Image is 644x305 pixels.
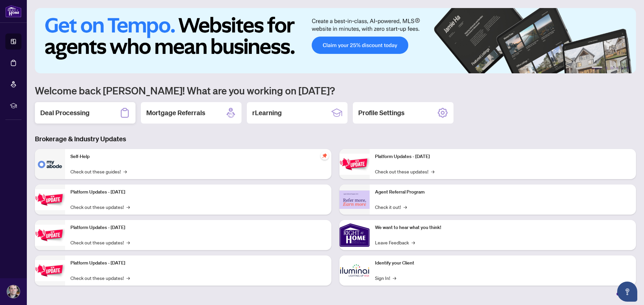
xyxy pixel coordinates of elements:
[70,153,326,160] p: Self-Help
[616,67,619,69] button: 4
[375,239,415,246] a: Leave Feedback→
[339,255,370,286] img: Identify your Client
[70,224,326,231] p: Platform Updates - [DATE]
[35,134,636,144] h3: Brokerage & Industry Updates
[5,5,21,17] img: logo
[375,224,631,231] p: We want to hear what you think!
[610,67,613,69] button: 3
[70,274,130,282] a: Check out these updates!→
[70,239,130,246] a: Check out these updates!→
[605,67,608,69] button: 2
[393,274,396,282] span: →
[35,225,65,246] img: Platform Updates - July 21, 2025
[412,239,415,246] span: →
[7,285,20,298] img: Profile Icon
[70,259,326,267] p: Platform Updates - [DATE]
[321,152,329,160] span: pushpin
[592,67,602,69] button: 1
[375,153,631,160] p: Platform Updates - [DATE]
[35,149,65,179] img: Self-Help
[617,282,637,302] button: Open asap
[35,189,65,210] img: Platform Updates - September 16, 2025
[252,108,282,118] h2: rLearning
[404,203,407,211] span: →
[627,67,629,69] button: 6
[339,220,370,250] img: We want to hear what you think!
[375,168,434,175] a: Check out these updates!→
[358,108,405,118] h2: Profile Settings
[146,108,205,118] h2: Mortgage Referrals
[70,168,127,175] a: Check out these guides!→
[35,8,636,73] img: Slide 0
[35,260,65,281] img: Platform Updates - July 8, 2025
[35,84,636,97] h1: Welcome back [PERSON_NAME]! What are you working on [DATE]?
[431,168,434,175] span: →
[70,203,130,211] a: Check out these updates!→
[375,188,631,196] p: Agent Referral Program
[40,108,90,118] h2: Deal Processing
[126,203,130,211] span: →
[339,190,370,209] img: Agent Referral Program
[339,154,370,175] img: Platform Updates - June 23, 2025
[126,239,130,246] span: →
[123,168,127,175] span: →
[375,203,407,211] a: Check it out!→
[70,188,326,196] p: Platform Updates - [DATE]
[375,274,396,282] a: Sign In!→
[621,67,624,69] button: 5
[375,259,631,267] p: Identify your Client
[126,274,130,282] span: →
